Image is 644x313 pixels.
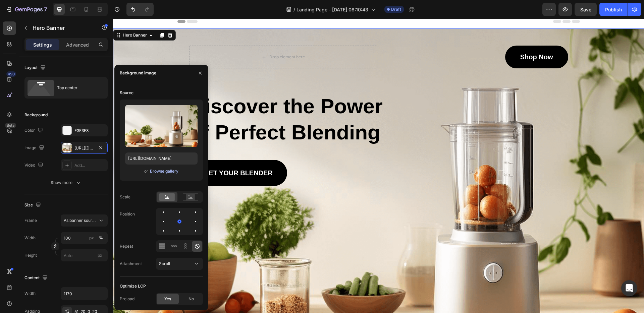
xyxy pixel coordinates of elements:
[88,234,96,242] button: %
[125,152,198,165] input: https://example.com/image.jpg
[24,252,37,258] label: Height
[51,179,82,186] div: Show more
[33,41,52,48] p: Settings
[5,123,16,128] div: Beta
[120,70,156,76] div: Background image
[144,167,148,175] span: or
[150,168,178,174] div: Browse gallery
[24,273,49,283] div: Content
[392,27,455,50] a: Shop Now
[8,13,35,19] div: Hero Banner
[74,145,94,151] div: [URL][DOMAIN_NAME]
[3,3,50,16] button: 7
[125,105,198,147] img: preview-image
[24,161,45,170] div: Video
[91,149,160,159] p: GET YOUR BLENDER
[297,6,368,13] span: Landing Page - [DATE] 08:10:43
[24,126,44,135] div: Color
[120,194,130,200] div: Scale
[64,217,97,224] span: As banner source
[156,258,203,270] button: Scroll
[580,7,591,12] span: Save
[76,141,174,167] a: GET YOUR BLENDER
[150,168,179,175] button: Browse gallery
[24,112,48,118] div: Background
[61,214,108,227] button: As banner source
[126,3,154,16] div: Undo/Redo
[407,33,440,43] p: Shop Now
[76,74,283,127] h2: Discover the Power of Perfect Blending
[120,211,135,217] div: Position
[57,80,98,96] div: Top center
[74,163,106,169] div: Add...
[575,3,597,16] button: Save
[74,128,106,134] div: F3F3F3
[24,63,47,72] div: Layout
[293,6,295,13] span: /
[61,288,107,300] input: Auto
[605,6,622,13] div: Publish
[113,19,644,313] iframe: Design area
[44,5,47,13] p: 7
[24,235,36,241] label: Width
[66,41,89,48] p: Advanced
[61,249,108,261] input: px
[33,24,90,32] p: Hero Banner
[621,280,637,296] div: Open Intercom Messenger
[24,143,46,152] div: Image
[98,253,102,258] span: px
[24,201,42,210] div: Size
[391,6,401,12] span: Draft
[24,291,36,297] div: Width
[120,90,133,96] div: Source
[89,235,94,241] div: px
[156,36,192,41] div: Drop element here
[599,3,628,16] button: Publish
[189,296,194,302] span: No
[120,261,142,267] div: Attachment
[6,71,16,77] div: 450
[97,234,105,242] button: px
[99,235,103,241] div: %
[24,177,108,189] button: Show more
[120,243,133,249] div: Repeat
[159,261,170,266] span: Scroll
[61,232,108,244] input: px%
[120,283,146,289] div: Optimize LCP
[164,296,171,302] span: Yes
[24,217,37,224] label: Frame
[120,296,135,302] div: Preload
